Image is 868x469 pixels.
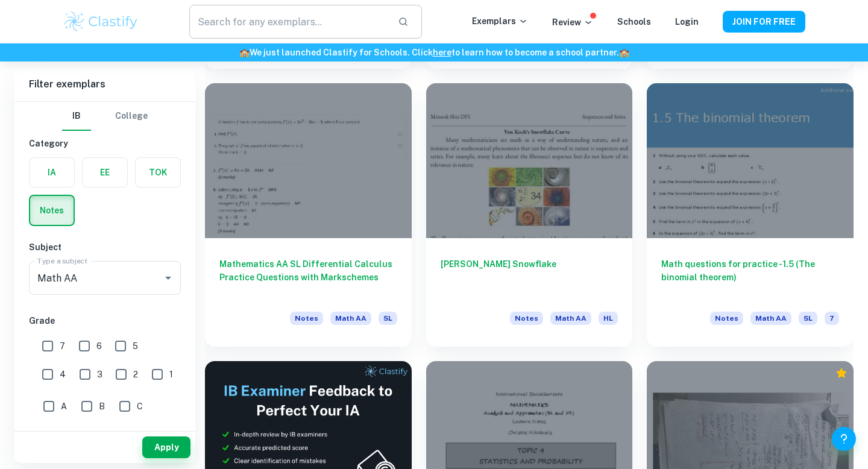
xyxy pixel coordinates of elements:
[142,436,190,458] button: Apply
[617,17,651,27] a: Schools
[550,312,591,325] span: Math AA
[750,312,791,325] span: Math AA
[552,16,593,29] p: Review
[29,314,181,327] h6: Grade
[83,158,127,187] button: EE
[29,241,181,254] h6: Subject
[661,257,839,297] h6: Math questions for practice - 1.5 (The binomial theorem)
[169,368,173,381] span: 1
[472,14,528,28] p: Exemplars
[219,257,397,297] h6: Mathematics AA SL Differential Calculus Practice Questions with Markschemes
[14,68,195,101] h6: Filter exemplars
[433,48,451,57] a: here
[160,269,177,286] button: Open
[99,400,105,413] span: B
[189,5,388,39] input: Search for any exemplars...
[675,17,699,27] a: Login
[441,257,618,297] h6: [PERSON_NAME] Snowflake
[96,339,102,353] span: 6
[62,102,91,131] button: IB
[239,48,250,57] span: 🏫
[97,368,102,381] span: 3
[136,158,180,187] button: TOK
[137,400,143,413] span: C
[60,368,66,381] span: 4
[205,83,412,347] a: Mathematics AA SL Differential Calculus Practice Questions with MarkschemesNotesMath AASL
[63,10,139,34] img: Clastify logo
[647,83,854,347] a: Math questions for practice - 1.5 (The binomial theorem)NotesMath AASL7
[330,312,371,325] span: Math AA
[426,83,633,347] a: [PERSON_NAME] SnowflakeNotesMath AAHL
[379,312,397,325] span: SL
[832,427,856,451] button: Help and Feedback
[599,312,618,325] span: HL
[62,102,148,131] div: Filter type choice
[723,11,805,33] button: JOIN FOR FREE
[290,312,323,325] span: Notes
[115,102,148,131] button: College
[29,137,181,150] h6: Category
[37,256,87,266] label: Type a subject
[825,312,839,325] span: 7
[133,368,138,381] span: 2
[133,339,138,353] span: 5
[60,339,65,353] span: 7
[799,312,817,325] span: SL
[619,48,629,57] span: 🏫
[30,196,74,225] button: Notes
[30,158,74,187] button: IA
[510,312,543,325] span: Notes
[710,312,743,325] span: Notes
[2,46,866,59] h6: We just launched Clastify for Schools. Click to learn how to become a school partner.
[835,367,848,379] div: Premium
[61,400,67,413] span: A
